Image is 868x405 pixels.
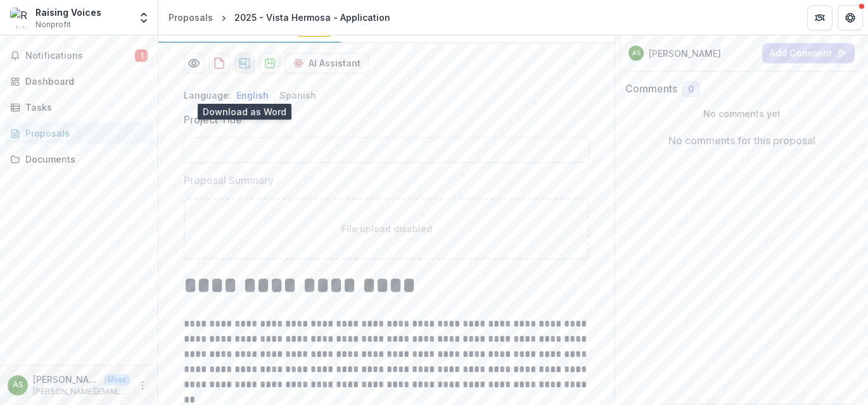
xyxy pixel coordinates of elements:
[10,8,30,28] img: Raising Voices
[209,53,229,73] button: download-proposal
[5,149,153,170] a: Documents
[762,43,855,63] button: Add Comment
[625,83,677,95] h2: Comments
[33,386,130,397] p: [PERSON_NAME][EMAIL_ADDRESS][DOMAIN_NAME]
[135,378,150,393] button: More
[25,51,135,61] span: Notifications
[169,11,213,24] div: Proposals
[104,374,130,385] p: User
[163,8,395,27] nav: breadcrumb
[668,133,815,148] p: No comments for this proposal
[688,84,694,95] span: 0
[5,123,153,144] a: Proposals
[5,97,153,118] a: Tasks
[234,11,390,24] div: 2025 - Vista Hermosa - Application
[184,89,231,102] p: Language:
[163,8,218,27] a: Proposals
[25,153,143,166] div: Documents
[184,173,274,188] p: Proposal Summary
[807,5,833,30] button: Partners
[184,53,204,73] button: Preview 73927320-cdd7-45d0-a4e5-17e05c0f15ef-0.pdf
[632,50,641,56] div: Ana-María Sosa
[35,6,101,19] div: Raising Voices
[260,53,280,73] button: download-proposal
[625,107,858,120] p: No comments yet
[285,53,369,73] button: AI Assistant
[838,5,863,30] button: Get Help
[13,381,23,389] div: Ana-María Sosa
[25,101,143,114] div: Tasks
[5,46,153,66] button: Notifications1
[184,112,242,127] p: Project Title
[341,222,432,235] p: File upload disabled
[649,47,721,60] p: [PERSON_NAME]
[25,127,143,140] div: Proposals
[35,19,71,30] span: Nonprofit
[5,71,153,92] a: Dashboard
[135,49,148,62] span: 1
[234,53,255,73] button: download-proposal
[25,75,143,88] div: Dashboard
[279,90,316,101] button: Spanish
[33,373,99,386] p: [PERSON_NAME]
[236,90,269,101] button: English
[135,5,153,30] button: Open entity switcher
